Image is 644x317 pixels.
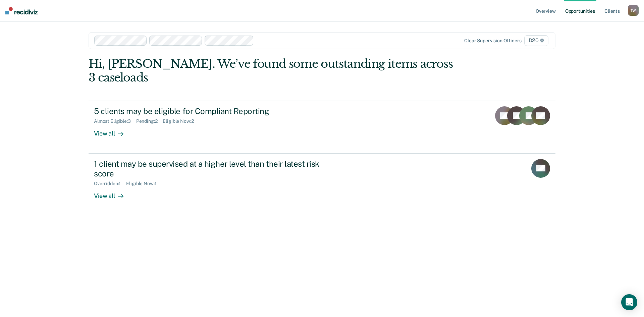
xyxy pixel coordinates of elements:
a: 5 clients may be eligible for Compliant ReportingAlmost Eligible:3Pending:2Eligible Now:2View all [89,101,555,154]
div: Eligible Now : 1 [126,181,162,187]
button: TW [628,5,639,16]
span: D20 [524,35,548,46]
div: Pending : 2 [136,118,163,124]
div: View all [94,124,131,137]
div: Open Intercom Messenger [621,294,637,310]
div: Overridden : 1 [94,181,126,187]
a: 1 client may be supervised at a higher level than their latest risk scoreOverridden:1Eligible Now... [89,154,555,216]
img: Recidiviz [5,7,38,14]
div: Hi, [PERSON_NAME]. We’ve found some outstanding items across 3 caseloads [89,57,462,85]
div: Eligible Now : 2 [163,118,199,124]
div: View all [94,187,131,200]
div: 5 clients may be eligible for Compliant Reporting [94,106,329,116]
div: T W [628,5,639,16]
div: Almost Eligible : 3 [94,118,136,124]
div: 1 client may be supervised at a higher level than their latest risk score [94,159,329,178]
div: Clear supervision officers [464,38,521,44]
